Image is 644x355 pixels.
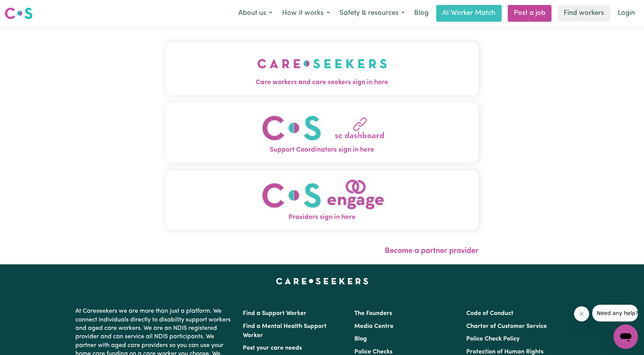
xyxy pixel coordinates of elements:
[166,145,478,155] span: Support Coordinators sign in here
[436,5,502,22] a: AI Worker Match
[166,78,478,88] span: Care workers and care seekers sign in here
[243,345,302,351] a: Post your care needs
[233,5,277,21] button: About us
[466,349,544,355] a: Protection of Human Rights
[613,5,639,22] a: Login
[614,325,638,349] iframe: Button to launch messaging window
[277,5,335,21] button: How it works
[5,6,33,20] img: Careseekers logo
[558,5,610,22] a: Find workers
[166,213,478,222] span: Providers sign in here
[466,323,547,329] a: Charter of Customer Service
[354,323,394,329] a: Media Centre
[385,247,478,255] a: Become a partner provider
[354,349,392,355] a: Police Checks
[243,310,306,317] a: Find a Support Worker
[276,278,368,284] a: Careseekers home page
[335,5,410,21] button: Safety & resources
[574,306,589,321] iframe: Close message
[592,305,638,321] iframe: Message from company
[166,170,478,230] button: Providers sign in here
[5,5,46,11] span: Need any help?
[166,42,478,95] button: Care workers and care seekers sign in here
[410,5,433,22] a: Blog
[508,5,552,22] a: Post a job
[466,310,513,317] a: Code of Conduct
[354,336,367,342] a: Blog
[354,310,392,317] a: The Founders
[466,336,520,342] a: Police Check Policy
[5,5,33,22] a: Careseekers logo
[243,323,327,339] a: Find a Mental Health Support Worker
[166,103,478,163] button: Support Coordinators sign in here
